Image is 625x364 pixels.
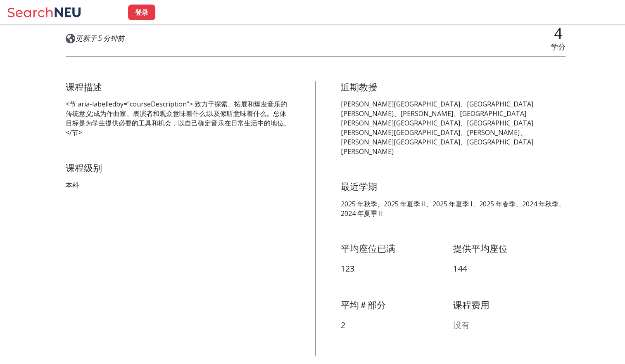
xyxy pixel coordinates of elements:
p: 没有 [453,319,566,331]
span: 学分 [551,42,566,52]
p: 123 [340,263,453,275]
span: 4 [554,23,563,43]
h4: 课程描述 [66,81,291,93]
span: 更新于 5 分钟前 [76,34,124,43]
p: [PERSON_NAME][GEOGRAPHIC_DATA]、[GEOGRAPHIC_DATA][PERSON_NAME]、[PERSON_NAME]、[GEOGRAPHIC_DATA][PER... [340,99,566,156]
h4: 平均 # 部分 [340,299,453,311]
h4: 最近学期 [340,181,566,192]
button: 登录 [128,5,155,20]
p: 2025 年秋季、2025 年夏季 II、2025 年夏季 I、2025 年春季、2024 年秋季、2024 年夏季 II [340,199,566,218]
p: 2 [340,319,453,331]
h4: 近期教授 [340,81,566,93]
p: 本科 [66,180,291,190]
h4: 提供平均座位 [453,243,566,254]
h4: 平均座位已满 [340,243,453,254]
p: 144 [453,263,566,275]
h4: 课程级别 [66,162,291,174]
p: <节 aria-labelledby=“courseDescription”> 致力于探索、拓展和爆发音乐的传统意义;成为作曲家、表演者和观众意味着什么;以及倾听意味着什么。总体目标是为学生提供... [66,99,291,137]
h4: 课程费用 [453,299,566,311]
